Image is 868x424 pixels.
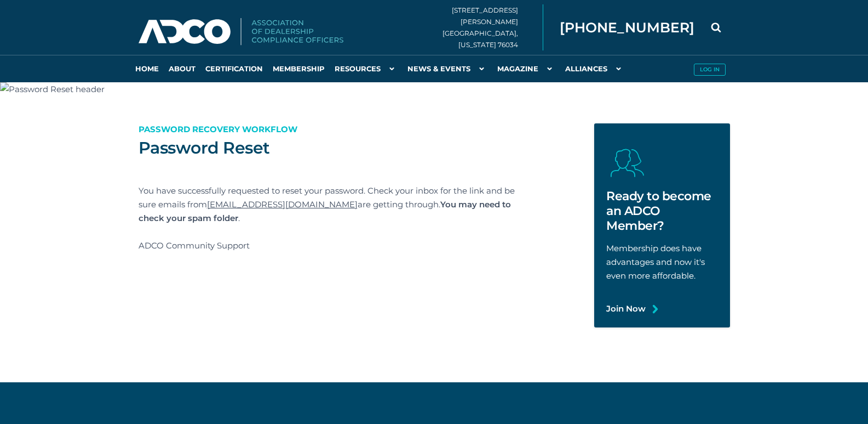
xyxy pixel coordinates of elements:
[694,64,726,76] button: Log in
[139,239,527,252] p: ADCO Community Support
[403,55,492,82] a: News & Events
[689,55,730,82] a: Log in
[606,241,718,282] p: Membership does have advantages and now it's even more affordable.
[442,4,543,50] div: [STREET_ADDRESS][PERSON_NAME] [GEOGRAPHIC_DATA], [US_STATE] 76034
[606,189,718,233] h2: Ready to become an ADCO Member?
[130,55,164,82] a: Home
[207,199,358,210] a: [EMAIL_ADDRESS][DOMAIN_NAME]
[560,21,694,35] span: [PHONE_NUMBER]
[139,184,527,225] p: You have successfully requested to reset your password. Check your inbox for the link and be sure...
[330,55,403,82] a: Resources
[492,55,560,82] a: Magazine
[139,137,527,159] h1: Password Reset
[268,55,330,82] a: Membership
[139,122,527,136] p: Password Recovery Workflow
[200,55,268,82] a: Certification
[164,55,200,82] a: About
[606,302,646,315] a: Join Now
[139,18,343,46] img: Association of Dealership Compliance Officers logo
[560,55,629,82] a: Alliances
